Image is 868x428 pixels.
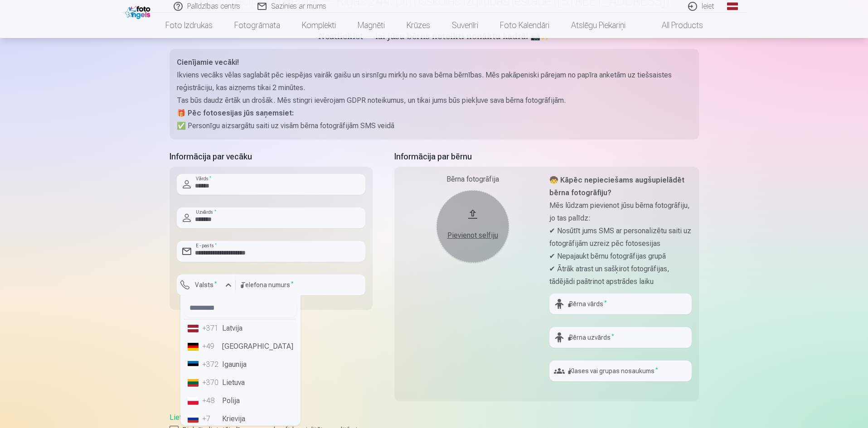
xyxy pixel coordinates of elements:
p: ✔ Nepajaukt bērnu fotogrāfijas grupā [549,250,692,263]
div: +370 [202,377,220,388]
li: Latvija [184,319,297,337]
img: /fa1 [125,4,153,19]
a: Lietošanas līgums [170,413,227,422]
a: Krūzes [396,13,441,38]
li: Polija [184,392,297,410]
button: Pievienot selfiju [436,190,509,263]
div: +48 [202,395,220,406]
strong: 🎁 Pēc fotosesijas jūs saņemsiet: [177,109,294,117]
div: +371 [202,323,220,334]
a: Komplekti [291,13,347,38]
strong: 🧒 Kāpēc nepieciešams augšupielādēt bērna fotogrāfiju? [549,176,684,197]
p: ✔ Nosūtīt jums SMS ar personalizētu saiti uz fotogrāfijām uzreiz pēc fotosesijas [549,225,692,250]
h5: Informācija par vecāku [170,150,373,163]
a: Atslēgu piekariņi [560,13,636,38]
a: Magnēti [347,13,396,38]
a: Suvenīri [441,13,489,38]
p: Tas būs daudz ērtāk un drošāk. Mēs stingri ievērojam GDPR noteikumus, un tikai jums būs piekļuve ... [177,94,692,107]
a: All products [636,13,714,38]
div: +49 [202,341,220,352]
div: Pievienot selfiju [446,230,500,241]
li: Krievija [184,410,297,428]
li: Igaunija [184,356,297,374]
p: Ikviens vecāks vēlas saglabāt pēc iespējas vairāk gaišu un sirsnīgu mirkļu no sava bērna bērnības... [177,69,692,94]
li: Lietuva [184,374,297,392]
strong: Cienījamie vecāki! [177,58,239,67]
div: +372 [202,359,220,370]
label: Valsts [191,280,221,289]
div: +7 [202,414,220,424]
a: Foto izdrukas [155,13,223,38]
a: Foto kalendāri [489,13,560,38]
div: Bērna fotogrāfija [402,174,544,185]
li: [GEOGRAPHIC_DATA] [184,337,297,356]
h5: Informācija par bērnu [394,150,699,163]
button: Valsts* [177,274,236,295]
p: ✅ Personīgu aizsargātu saiti uz visām bērna fotogrāfijām SMS veidā [177,120,692,132]
a: Fotogrāmata [223,13,291,38]
p: ✔ Ātrāk atrast un sašķirot fotogrāfijas, tādējādi paātrinot apstrādes laiku [549,263,692,288]
p: Mēs lūdzam pievienot jūsu bērna fotogrāfiju, jo tas palīdz: [549,199,692,225]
